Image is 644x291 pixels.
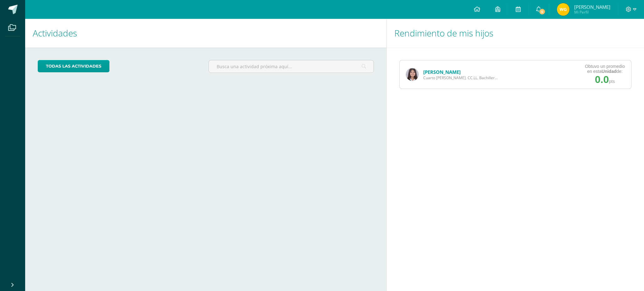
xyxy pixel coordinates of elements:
span: [PERSON_NAME] [574,4,610,10]
input: Busca una actividad próxima aquí... [209,60,374,73]
span: 5 [539,8,546,15]
span: 0.0 [595,74,609,85]
h1: Actividades [33,19,379,47]
strong: Unidad [602,69,616,74]
span: Cuarto [PERSON_NAME]. CC.LL. Bachillerato [423,75,499,80]
div: Obtuvo un promedio en esta de: [585,64,625,74]
span: Mi Perfil [574,9,610,15]
a: [PERSON_NAME] [423,69,461,75]
a: todas las Actividades [38,60,109,72]
span: pts [609,79,615,84]
img: 49352ab9da461fda182ab8b2dc9563d1.png [406,68,419,81]
img: 46026be5d2733dbc437cbeb1e38f7dab.png [557,3,569,16]
h1: Rendimiento de mis hijos [394,19,636,47]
